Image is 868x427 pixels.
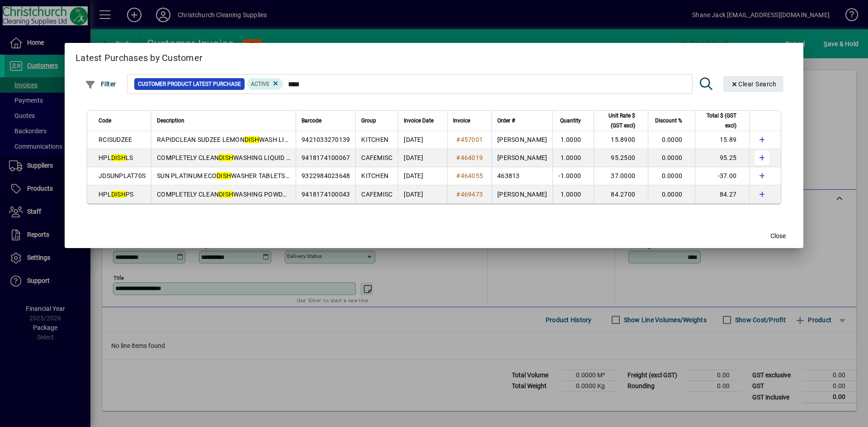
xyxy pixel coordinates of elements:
[770,231,786,241] span: Close
[361,136,388,143] span: KITCHEN
[398,185,447,203] td: [DATE]
[157,154,370,161] span: COMPLETELY CLEAN WASHING LIQUID SACHETS 10ML 500S - HPDL
[99,116,146,126] div: Code
[648,131,695,149] td: 0.0000
[302,116,350,126] div: Barcode
[361,116,376,126] span: Group
[302,154,350,161] span: 9418174100067
[99,136,132,143] span: RCISUDZEE
[594,185,648,203] td: 84.2700
[552,149,594,167] td: 1.0000
[599,111,635,131] span: Unit Rate $ (GST excl)
[491,185,552,203] td: [PERSON_NAME]
[361,116,392,126] div: Group
[302,172,350,179] span: 9322984023648
[404,116,442,126] div: Invoice Date
[701,111,736,131] span: Total $ (GST excl)
[111,154,126,161] em: DISH
[648,185,695,203] td: 0.0000
[731,80,777,88] span: Clear Search
[83,76,118,92] button: Filter
[157,172,342,179] span: SUN PLATINUM ECO WASHER TABLETS 70S (MPI C101-82)
[560,116,581,126] span: Quantity
[157,191,372,198] span: COMPLETELY CLEAN WASHING POWDER SACHETS 10G 200S - HPDP
[138,80,241,89] span: Customer Product Latest Purchase
[219,191,233,198] em: DISH
[453,135,486,145] a: #457001
[453,171,486,181] a: #464055
[302,136,350,143] span: 9421033270139
[99,191,133,198] span: HPL PS
[491,149,552,167] td: [PERSON_NAME]
[456,172,460,179] span: #
[453,189,486,199] a: #469473
[404,116,434,126] span: Invoice Date
[361,172,388,179] span: KITCHEN
[648,167,695,185] td: 0.0000
[764,228,793,244] button: Close
[157,116,290,126] div: Description
[245,136,259,143] em: DISH
[247,78,283,90] mat-chip: Product Activation Status: Active
[558,116,589,126] div: Quantity
[599,111,643,131] div: Unit Rate $ (GST excl)
[157,116,184,126] span: Description
[99,154,133,161] span: HPL LS
[456,136,460,143] span: #
[461,136,483,143] span: 457001
[695,185,749,203] td: 84.27
[552,185,594,203] td: 1.0000
[594,131,648,149] td: 15.8900
[251,81,269,87] span: Active
[219,154,233,161] em: DISH
[302,116,321,126] span: Barcode
[65,43,803,69] h2: Latest Purchases by Customer
[552,167,594,185] td: -1.0000
[552,131,594,149] td: 1.0000
[701,111,745,131] div: Total $ (GST excl)
[723,76,784,92] button: Clear
[456,154,460,161] span: #
[695,149,749,167] td: 95.25
[157,136,339,143] span: RAPIDCLEAN SUDZEE LEMON WASH LIQUID 5L (MPI C32)
[594,149,648,167] td: 95.2500
[99,172,146,179] span: JDSUNPLAT70S
[497,116,515,126] span: Order #
[461,191,483,198] span: 469473
[456,191,460,198] span: #
[491,131,552,149] td: [PERSON_NAME]
[453,116,470,126] span: Invoice
[461,154,483,161] span: 464019
[695,131,749,149] td: 15.89
[398,149,447,167] td: [DATE]
[111,191,126,198] em: DISH
[361,154,392,161] span: CAFEMISC
[648,149,695,167] td: 0.0000
[695,167,749,185] td: -37.00
[453,153,486,163] a: #464019
[99,116,111,126] span: Code
[491,167,552,185] td: 463813
[302,191,350,198] span: 9418174100043
[453,116,486,126] div: Invoice
[398,131,447,149] td: [DATE]
[497,116,547,126] div: Order #
[398,167,447,185] td: [DATE]
[85,80,116,88] span: Filter
[654,116,690,126] div: Discount %
[594,167,648,185] td: 37.0000
[461,172,483,179] span: 464055
[361,191,392,198] span: CAFEMISC
[217,172,231,179] em: DISH
[655,116,682,126] span: Discount %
